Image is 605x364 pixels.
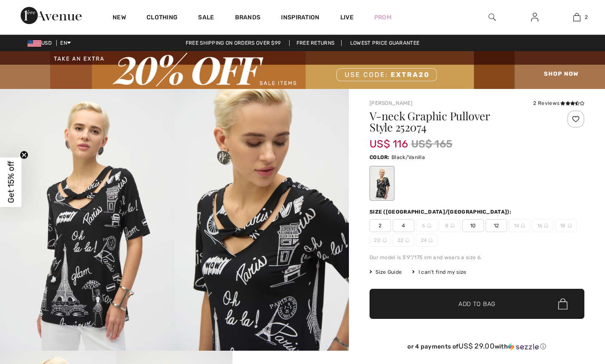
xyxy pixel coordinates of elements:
[573,12,581,22] img: My Bag
[174,89,349,351] img: V-Neck Graphic Pullover Style 252074. 2
[289,40,342,46] a: Free Returns
[405,238,409,242] img: ring-m.svg
[370,208,513,216] div: Size ([GEOGRAPHIC_DATA]/[GEOGRAPHIC_DATA]):
[179,40,288,46] a: Free shipping on orders over $99
[585,13,588,21] span: 2
[370,219,391,232] span: 2
[416,234,437,247] span: 24
[20,150,28,159] button: Close teaser
[382,238,387,242] img: ring-m.svg
[27,40,55,46] span: USD
[558,298,568,309] img: Bag.svg
[427,223,431,228] img: ring-m.svg
[343,40,427,46] a: Lowest Price Guarantee
[508,343,539,351] img: Sezzle
[458,300,495,309] span: Add to Bag
[235,14,261,23] a: Brands
[533,99,584,107] div: 2 Reviews
[370,254,584,261] div: Our model is 5'9"/175 cm and wears a size 6.
[450,223,455,228] img: ring-m.svg
[489,12,496,22] img: search the website
[393,234,414,247] span: 22
[21,7,82,24] img: 1ère Avenue
[393,219,414,232] span: 4
[370,342,584,351] div: or 4 payments of with
[370,154,390,160] span: Color:
[391,154,425,160] span: Black/Vanilla
[370,129,408,150] span: US$ 116
[531,12,538,22] img: My Info
[371,167,393,199] div: Black/Vanilla
[544,223,548,228] img: ring-m.svg
[532,219,553,232] span: 16
[439,219,461,232] span: 8
[509,219,530,232] span: 14
[486,219,507,232] span: 12
[113,14,126,23] a: New
[462,219,484,232] span: 10
[374,13,391,22] a: Prom
[370,110,549,133] h1: V-neck Graphic Pullover Style 252074
[458,342,495,350] span: US$ 29.00
[370,100,412,106] a: [PERSON_NAME]
[198,14,214,23] a: Sale
[550,300,596,321] iframe: Opens a widget where you can chat to one of our agents
[370,234,391,247] span: 20
[60,40,71,46] span: EN
[370,268,402,276] span: Size Guide
[6,161,16,203] span: Get 15% off
[340,13,354,22] a: Live
[412,268,466,276] div: I can't find my size
[428,238,433,242] img: ring-m.svg
[411,136,452,152] span: US$ 165
[416,219,437,232] span: 6
[147,14,177,23] a: Clothing
[524,12,545,23] a: Sign In
[556,12,598,22] a: 2
[281,14,319,23] span: Inspiration
[370,289,584,319] button: Add to Bag
[555,219,577,232] span: 18
[27,40,41,47] img: US Dollar
[568,223,572,228] img: ring-m.svg
[521,223,525,228] img: ring-m.svg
